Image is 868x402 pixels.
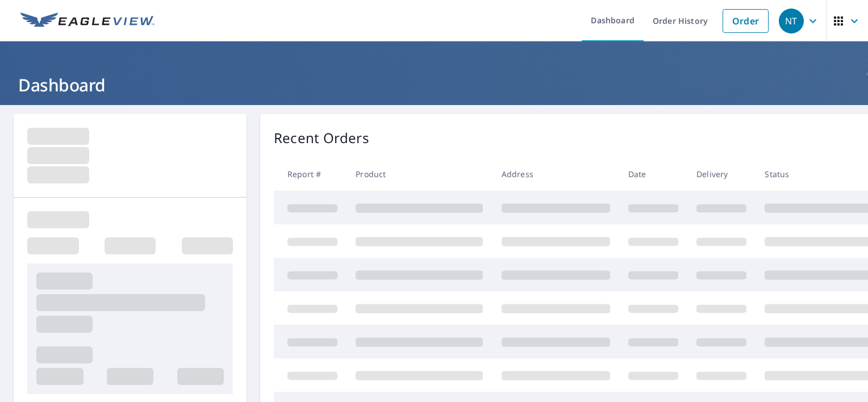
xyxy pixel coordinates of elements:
[493,157,619,191] th: Address
[14,73,854,97] h1: Dashboard
[619,157,687,191] th: Date
[274,157,347,191] th: Report #
[347,157,492,191] th: Product
[274,128,369,148] p: Recent Orders
[779,9,804,33] div: NT
[687,157,756,191] th: Delivery
[723,9,769,33] a: Order
[20,12,155,30] img: EV Logo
